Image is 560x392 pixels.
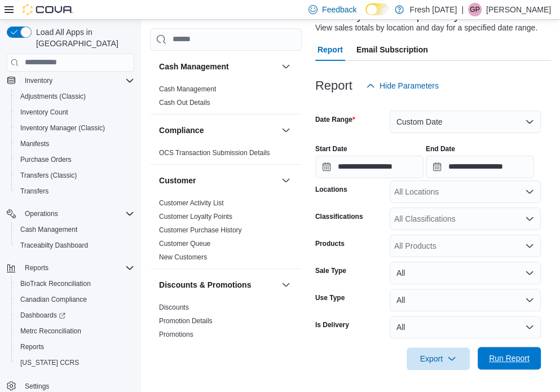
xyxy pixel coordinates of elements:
[11,152,139,168] button: Purchase Orders
[413,347,463,370] span: Export
[159,199,224,207] a: Customer Activity List
[159,212,232,221] span: Customer Loyalty Points
[16,153,134,166] span: Purchase Orders
[159,149,270,157] a: OCS Transaction Submission Details
[315,320,349,329] label: Is Delivery
[20,241,88,250] span: Traceabilty Dashboard
[20,261,134,275] span: Reports
[20,207,134,221] span: Operations
[150,82,302,114] div: Cash Management
[16,105,134,119] span: Inventory Count
[32,27,134,49] span: Load All Apps in [GEOGRAPHIC_DATA]
[11,168,139,183] button: Transfers (Classic)
[159,279,277,290] button: Discounts & Promotions
[16,137,54,151] a: Manifests
[159,240,210,248] a: Customer Queue
[20,171,77,180] span: Transfers (Classic)
[11,355,139,371] button: [US_STATE] CCRS
[25,382,49,391] span: Settings
[20,225,77,234] span: Cash Management
[16,340,134,354] span: Reports
[16,223,82,236] a: Cash Management
[279,278,293,292] button: Discounts & Promotions
[20,207,63,221] button: Operations
[11,276,139,292] button: BioTrack Reconciliation
[16,340,48,354] a: Reports
[25,209,58,218] span: Operations
[16,121,109,135] a: Inventory Manager (Classic)
[159,61,229,72] h3: Cash Management
[315,239,345,248] label: Products
[525,187,534,196] button: Open list of options
[470,3,479,16] span: GP
[390,289,541,311] button: All
[315,79,352,93] h3: Report
[159,303,189,312] span: Discounts
[20,311,65,320] span: Dashboards
[159,85,216,93] a: Cash Management
[20,155,72,164] span: Purchase Orders
[20,295,87,304] span: Canadian Compliance
[16,184,53,198] a: Transfers
[361,74,443,97] button: Hide Parameters
[407,347,470,370] button: Export
[486,3,551,16] p: [PERSON_NAME]
[426,156,534,178] input: Press the down key to open a popover containing a calendar.
[11,339,139,355] button: Reports
[159,61,277,72] button: Cash Management
[159,316,213,325] span: Promotion Details
[279,60,293,73] button: Cash Management
[2,206,139,222] button: Operations
[365,3,389,15] input: Dark Mode
[16,239,92,252] a: Traceabilty Dashboard
[159,317,213,325] a: Promotion Details
[16,90,134,103] span: Adjustments (Classic)
[159,331,193,338] a: Promotions
[16,293,134,306] span: Canadian Compliance
[159,279,251,290] h3: Discounts & Promotions
[11,120,139,136] button: Inventory Manager (Classic)
[16,184,134,198] span: Transfers
[25,76,52,85] span: Inventory
[159,239,210,248] span: Customer Queue
[315,115,355,124] label: Date Range
[150,146,302,164] div: Compliance
[159,330,193,339] span: Promotions
[159,199,224,208] span: Customer Activity List
[365,15,366,16] span: Dark Mode
[20,187,48,196] span: Transfers
[159,148,270,157] span: OCS Transaction Submission Details
[16,153,76,166] a: Purchase Orders
[159,98,210,107] span: Cash Out Details
[159,175,196,186] h3: Customer
[159,253,207,262] span: New Customers
[20,342,44,351] span: Reports
[11,222,139,237] button: Cash Management
[16,105,73,119] a: Inventory Count
[20,74,57,87] button: Inventory
[380,80,439,91] span: Hide Parameters
[20,108,68,117] span: Inventory Count
[409,3,457,16] p: Fresh [DATE]
[315,156,424,178] input: Press the down key to open a popover containing a calendar.
[390,111,541,133] button: Custom Date
[16,356,134,369] span: Washington CCRS
[315,266,346,275] label: Sale Type
[16,309,134,322] span: Dashboards
[20,279,91,288] span: BioTrack Reconciliation
[318,38,343,61] span: Report
[11,183,139,199] button: Transfers
[390,316,541,338] button: All
[159,99,210,107] a: Cash Out Details
[16,277,134,290] span: BioTrack Reconciliation
[16,293,91,306] a: Canadian Compliance
[16,324,86,338] a: Metrc Reconciliation
[315,185,347,194] label: Locations
[11,104,139,120] button: Inventory Count
[279,124,293,137] button: Compliance
[159,85,216,94] span: Cash Management
[159,125,204,136] h3: Compliance
[16,223,134,236] span: Cash Management
[489,353,530,364] span: Run Report
[315,22,537,34] div: View sales totals by location and day for a specified date range.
